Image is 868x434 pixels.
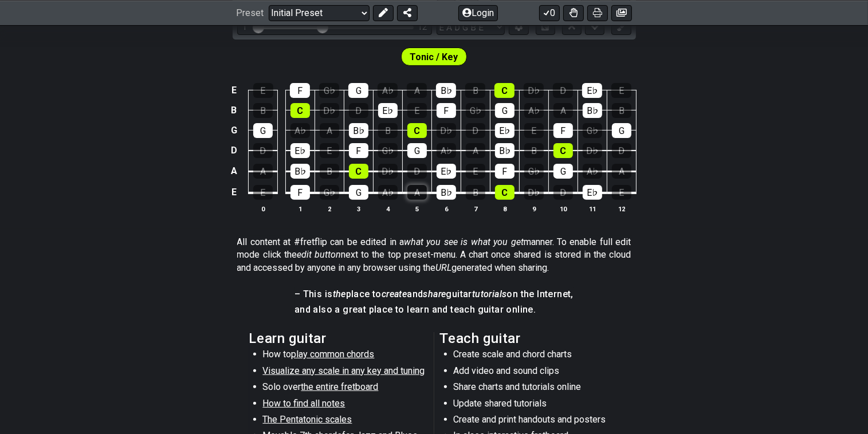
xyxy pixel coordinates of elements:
div: D [407,164,427,179]
div: F [437,103,456,118]
button: Edit Preset [373,5,394,21]
button: Login [458,5,498,21]
div: E [466,164,485,179]
li: How to [263,348,426,364]
button: Share Preset [397,5,418,21]
th: 3 [344,203,373,215]
div: E [524,123,544,138]
th: 9 [519,203,548,215]
div: B [378,123,398,138]
em: share [423,289,446,299]
div: B♭ [583,103,602,118]
div: E [612,185,631,200]
th: 2 [315,203,344,215]
div: D♭ [320,103,339,118]
em: tutorials [472,289,507,299]
button: Create image [611,5,632,21]
div: G [612,123,631,138]
div: A♭ [378,83,398,98]
div: E [407,103,427,118]
div: D♭ [524,185,544,200]
td: G [227,120,241,140]
li: Update shared tutorials [454,397,617,413]
span: Preset [237,7,264,18]
div: E♭ [378,103,398,118]
th: 11 [578,203,607,215]
div: B♭ [290,164,310,179]
div: A♭ [378,185,398,200]
div: B [320,164,339,179]
td: D [227,140,241,161]
td: B [227,100,241,120]
em: create [382,289,407,299]
div: E [253,185,273,200]
th: 1 [285,203,315,215]
button: 0 [539,5,560,21]
div: C [407,123,427,138]
div: D [553,83,573,98]
div: D♭ [437,123,456,138]
span: play common chords [292,349,375,360]
div: E♭ [495,123,514,138]
th: 7 [461,203,490,215]
div: B [253,103,273,118]
div: A [253,164,273,179]
div: G [348,83,368,98]
div: B [465,83,485,98]
span: How to find all notes [263,398,345,409]
span: Visualize any scale in any key and tuning [263,365,425,376]
div: F [290,83,310,98]
th: 5 [402,203,431,215]
span: the entire fretboard [301,381,379,392]
div: A♭ [437,143,456,158]
button: Edit Tuning [509,19,528,35]
div: B♭ [349,123,368,138]
div: G [553,164,573,179]
div: G♭ [320,185,339,200]
div: G♭ [319,83,339,98]
h4: – This is place to and guitar on the Internet, [294,288,574,301]
em: what you see is what you get [404,236,524,247]
div: C [495,185,514,200]
em: URL [436,262,452,273]
th: 8 [490,203,519,215]
div: D♭ [583,143,602,158]
button: Move down [585,19,604,35]
h2: Teach guitar [440,332,619,345]
th: 4 [373,203,402,215]
div: G [495,103,514,118]
div: B [612,103,631,118]
div: A [407,83,427,98]
div: 12 [418,22,427,32]
div: E [253,83,273,98]
div: A [466,143,485,158]
div: A [407,185,427,200]
h2: Learn guitar [249,332,429,345]
div: G [407,143,427,158]
em: the [333,289,346,299]
div: E [611,83,631,98]
div: C [290,103,310,118]
span: The Pentatonic scales [263,414,352,425]
td: E [227,81,241,101]
div: A [612,164,631,179]
div: D [466,123,485,138]
th: 10 [548,203,578,215]
select: Preset [269,5,370,21]
div: E♭ [583,185,602,200]
select: Tuning [437,19,505,35]
div: G [349,185,368,200]
div: A♭ [583,164,602,179]
th: 0 [249,203,278,215]
li: Share charts and tutorials online [454,381,617,397]
div: D [553,185,573,200]
div: G♭ [524,164,544,179]
div: G♭ [583,123,602,138]
div: C [349,164,368,179]
div: A [553,103,573,118]
div: G♭ [466,103,485,118]
div: F [553,123,573,138]
h4: and also a great place to learn and teach guitar online. [294,303,574,316]
div: G [253,123,273,138]
div: C [553,143,573,158]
